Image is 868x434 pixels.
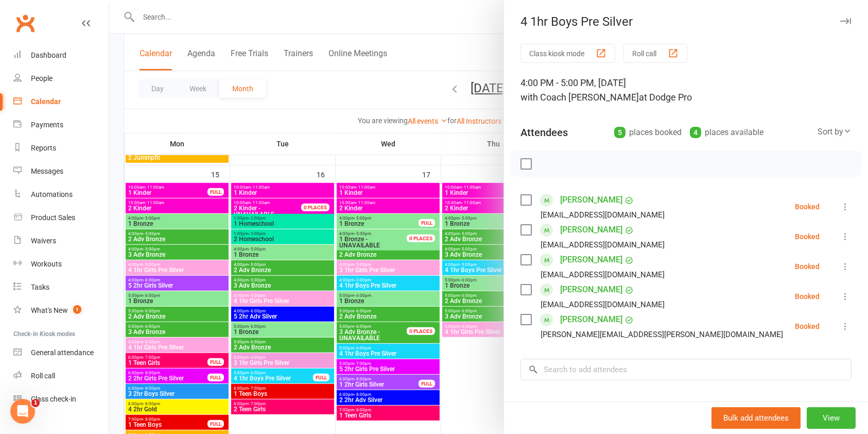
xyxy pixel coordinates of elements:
div: Class check-in [31,395,76,403]
div: Booked [795,263,820,270]
a: People [13,67,109,90]
button: Roll call [623,44,687,63]
div: 4:00 PM - 5:00 PM, [DATE] [520,76,852,105]
div: 4 1hr Boys Pre Silver [504,14,868,29]
div: 5 [614,127,626,138]
span: 1 [73,305,81,314]
div: places booked [614,125,682,140]
button: Class kiosk mode [520,44,615,63]
div: [PERSON_NAME][EMAIL_ADDRESS][PERSON_NAME][DOMAIN_NAME] [541,328,783,341]
a: Automations [13,183,109,206]
a: Roll call [13,364,109,388]
span: at Dodge Pro [639,92,692,103]
div: What's New [31,306,68,314]
div: [EMAIL_ADDRESS][DOMAIN_NAME] [541,238,665,252]
a: Product Sales [13,206,109,229]
a: What's New1 [13,299,109,322]
div: Booked [795,203,820,210]
a: Payments [13,113,109,137]
a: [PERSON_NAME] [560,192,622,208]
a: Waivers [13,229,109,253]
a: Reports [13,137,109,160]
a: General attendance kiosk mode [13,341,109,364]
div: Dashboard [31,51,66,59]
div: Calendar [31,97,61,106]
div: People [31,74,53,82]
div: places available [690,125,763,140]
div: Workouts [31,260,62,268]
a: [PERSON_NAME] [560,311,622,328]
div: [EMAIL_ADDRESS][DOMAIN_NAME] [541,268,665,281]
div: Tasks [31,283,49,291]
div: 4 [690,127,701,138]
div: Reports [31,144,56,152]
a: Class kiosk mode [13,388,109,411]
div: [EMAIL_ADDRESS][DOMAIN_NAME] [541,298,665,311]
a: Tasks [13,276,109,299]
span: with Coach [PERSON_NAME] [520,92,639,103]
div: Attendees [520,125,568,140]
div: Product Sales [31,213,75,222]
a: Messages [13,160,109,183]
div: Roll call [31,372,55,380]
input: Search to add attendees [520,359,852,380]
span: 1 [31,399,40,407]
a: Workouts [13,253,109,276]
div: General attendance [31,348,94,357]
a: Calendar [13,90,109,113]
button: Bulk add attendees [711,407,801,429]
a: Clubworx [12,10,38,36]
div: [EMAIL_ADDRESS][DOMAIN_NAME] [541,208,665,222]
div: Booked [795,293,820,300]
button: View [807,407,856,429]
div: Sort by [818,125,852,139]
a: [PERSON_NAME] [560,252,622,268]
div: Automations [31,190,73,198]
a: [PERSON_NAME] [560,222,622,238]
a: [PERSON_NAME] [560,281,622,298]
div: Waivers [31,237,56,245]
div: Booked [795,323,820,330]
div: Booked [795,233,820,240]
div: Payments [31,121,63,129]
a: Dashboard [13,44,109,67]
iframe: Intercom live chat [10,399,35,424]
div: Messages [31,167,63,175]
